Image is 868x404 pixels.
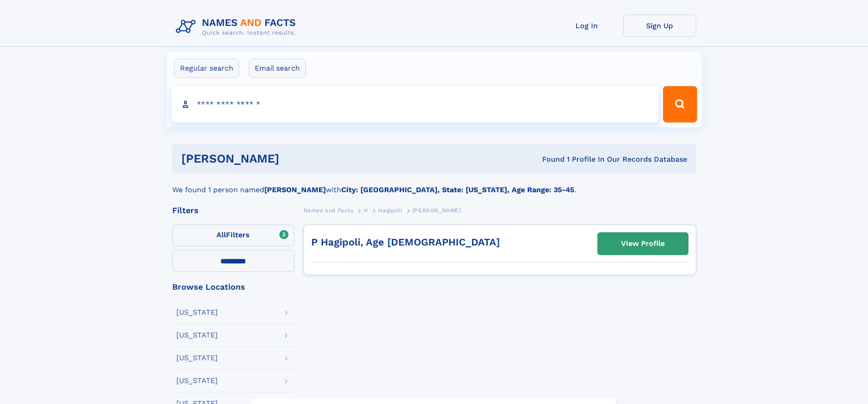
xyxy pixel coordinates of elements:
input: search input [171,86,659,123]
b: [PERSON_NAME] [264,185,326,194]
a: Names and Facts [303,205,354,216]
label: Regular search [174,59,239,78]
button: Search Button [663,86,697,123]
div: Browse Locations [172,283,294,291]
span: All [216,230,226,239]
div: [US_STATE] [176,332,218,339]
a: H [364,205,368,216]
label: Filters [172,225,294,246]
a: View Profile [598,233,688,255]
label: Email search [249,59,306,78]
div: [US_STATE] [176,354,218,362]
span: Hagipoli [378,207,402,214]
div: View Profile [621,233,665,254]
h1: [PERSON_NAME] [181,153,411,164]
div: Found 1 Profile In Our Records Database [411,154,687,164]
div: [US_STATE] [176,309,218,316]
a: Sign Up [623,15,696,37]
a: Log In [550,15,623,37]
b: City: [GEOGRAPHIC_DATA], State: [US_STATE], Age Range: 35-45 [341,185,574,194]
div: [US_STATE] [176,377,218,384]
div: We found 1 person named with . [172,174,696,195]
div: Filters [172,206,294,215]
img: Logo Names and Facts [172,15,303,39]
a: Hagipoli [378,205,402,216]
span: [PERSON_NAME] [412,207,461,214]
span: H [364,207,368,214]
a: P Hagipoli, Age [DEMOGRAPHIC_DATA] [311,236,500,248]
